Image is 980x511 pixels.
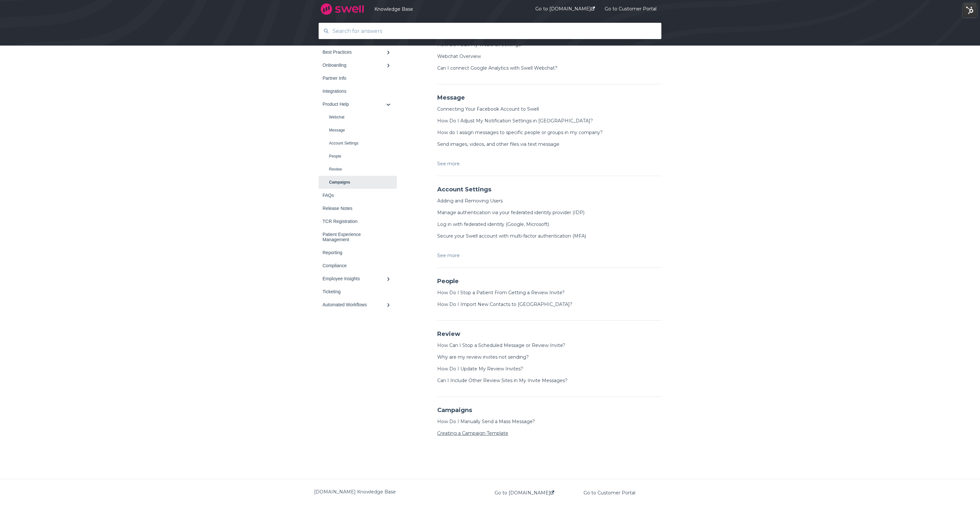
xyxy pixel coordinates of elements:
a: Creating a Campaign Template [437,430,508,436]
a: People [319,150,397,163]
a: Best Practices [319,46,397,59]
div: Ticketing [323,289,386,294]
a: FAQs [319,189,397,202]
a: See more [437,252,460,259]
input: Search for answers [329,24,652,38]
a: TCR Registration [319,215,397,228]
a: Onboarding [319,59,397,72]
a: Automated Workflows [319,298,397,311]
a: Adding and Removing Users [437,198,503,204]
a: How Do I Stop a Patient From Getting a Review Invite? [437,290,565,296]
a: How Can I Stop a Scheduled Message or Review Invite? [437,342,565,348]
a: Release Notes [319,202,397,215]
a: Send images, videos, and other files via text message [437,141,559,147]
a: Can I connect Google Analytics with Swell Webchat? [437,65,557,71]
a: Compliance [319,259,397,272]
div: Automated Workflows [323,302,386,307]
a: Manage authentication via your federated identity provider (IDP) [437,210,584,215]
a: Message [319,124,397,137]
a: Employee Insights [319,272,397,285]
h4: Account Settings [437,185,661,194]
a: Go to Customer Portal [584,490,635,495]
a: Knowledge Base [374,6,516,12]
a: How do I assign messages to specific people or groups in my company? [437,130,603,135]
h4: People [437,277,661,285]
a: Can I Include Other Review Sites in My Invite Messages? [437,378,568,383]
img: company logo [319,1,366,17]
a: Ticketing [319,285,397,298]
a: Partner Info [319,72,397,85]
a: Connecting Your Facebook Account to Swell [437,106,539,112]
a: Webchat Overview [437,53,481,59]
a: How Do I Update My Review Invites? [437,366,523,372]
a: Secure your Swell account with multi-factor authentication (MFA) [437,233,586,239]
div: Partner Info [323,76,386,81]
div: Compliance [323,263,386,268]
div: FAQs [323,193,386,198]
a: Log in with federated identity (Google, Microsoft) [437,221,549,227]
a: Product Help [319,98,397,111]
div: [DOMAIN_NAME] Knowledge Base [314,488,490,496]
img: HubSpot Tools Menu Toggle [963,3,977,17]
a: Go to [DOMAIN_NAME] [495,490,554,495]
a: Webchat [319,111,397,124]
a: See more [437,160,460,168]
a: How Do I Import New Contacts to [GEOGRAPHIC_DATA]? [437,301,572,307]
h4: Message [437,93,661,102]
div: Employee Insights [323,276,386,281]
div: TCR Registration [323,219,386,224]
a: Campaigns [319,176,397,189]
div: Best Practices [323,49,386,55]
a: Account Settings [319,137,397,150]
a: Review [319,163,397,176]
div: Product Help [323,102,386,107]
a: Integrations [319,85,397,98]
h4: Campaigns [437,406,661,414]
a: Reporting [319,246,397,259]
a: How Do I Adjust My Notification Settings in [GEOGRAPHIC_DATA]? [437,118,593,124]
div: Release Notes [323,206,386,211]
a: Patient Experience Management [319,228,397,246]
div: Reporting [323,250,386,255]
a: Why are my review invites not sending? [437,354,529,360]
a: How Do I Manually Send a Mass Message? [437,419,535,424]
h4: Review [437,330,661,338]
div: Integrations [323,89,386,94]
div: Patient Experience Management [323,232,386,242]
div: Onboarding [323,62,386,68]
